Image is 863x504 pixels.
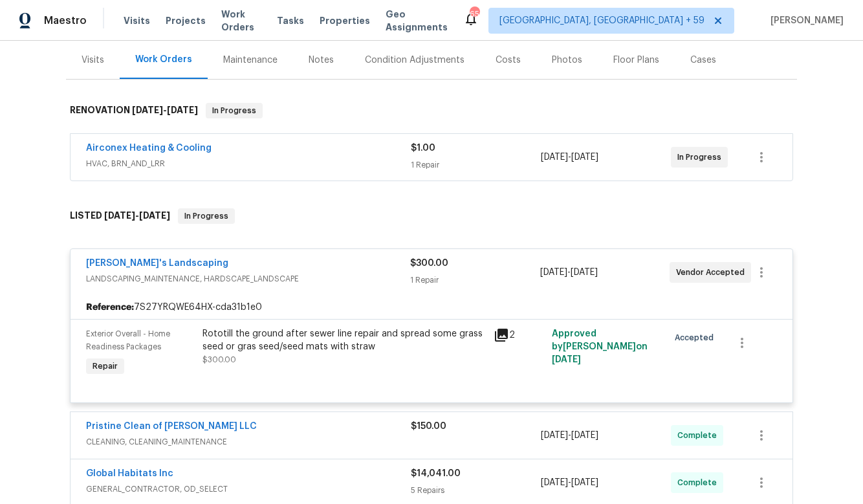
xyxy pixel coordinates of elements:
a: Global Habitats Inc [86,469,173,478]
div: Costs [496,54,521,67]
span: - [541,476,598,489]
div: 1 Repair [411,159,541,171]
div: Notes [309,54,334,67]
span: [DATE] [167,105,198,115]
span: Complete [677,476,722,489]
a: Airconex Heating & Cooling [86,144,212,153]
div: Visits [82,54,104,67]
div: Maintenance [223,54,278,67]
span: Repair [87,360,123,373]
span: [DATE] [541,431,568,440]
span: [DATE] [541,153,568,162]
span: $150.00 [411,422,446,431]
a: [PERSON_NAME]'s Landscaping [86,259,228,268]
div: Cases [690,54,716,67]
span: - [541,151,598,164]
span: HVAC, BRN_AND_LRR [86,157,411,170]
div: LISTED [DATE]-[DATE]In Progress [66,195,797,237]
span: Vendor Accepted [676,266,750,279]
div: Condition Adjustments [365,54,464,67]
span: Properties [320,14,370,27]
a: Pristine Clean of [PERSON_NAME] LLC [86,422,257,431]
span: [PERSON_NAME] [765,14,844,27]
span: Visits [124,14,150,27]
span: [DATE] [552,355,581,364]
span: In Progress [207,104,261,117]
h6: LISTED [70,208,170,224]
span: Geo Assignments [386,8,448,34]
div: 652 [470,8,479,21]
span: [DATE] [139,211,170,220]
span: [DATE] [571,431,598,440]
div: 1 Repair [410,274,540,287]
span: Accepted [675,331,719,344]
span: CLEANING, CLEANING_MAINTENANCE [86,435,411,448]
span: In Progress [677,151,726,164]
span: [DATE] [540,268,567,277]
div: 5 Repairs [411,484,541,497]
div: Photos [552,54,582,67]
span: Maestro [44,14,87,27]
div: Rototill the ground after sewer line repair and spread some grass seed or gras seed/seed mats wit... [202,327,486,353]
span: - [540,266,598,279]
span: GENERAL_CONTRACTOR, OD_SELECT [86,483,411,496]
span: $300.00 [410,259,448,268]
span: - [104,211,170,220]
span: [GEOGRAPHIC_DATA], [GEOGRAPHIC_DATA] + 59 [499,14,705,27]
span: $1.00 [411,144,435,153]
span: LANDSCAPING_MAINTENANCE, HARDSCAPE_LANDSCAPE [86,272,410,285]
span: [DATE] [571,268,598,277]
span: [DATE] [571,153,598,162]
div: Work Orders [135,53,192,66]
span: Projects [166,14,206,27]
span: [DATE] [541,478,568,487]
span: Work Orders [221,8,261,34]
span: [DATE] [104,211,135,220]
div: RENOVATION [DATE]-[DATE]In Progress [66,90,797,131]
div: 2 [494,327,544,343]
span: - [541,429,598,442]
span: $14,041.00 [411,469,461,478]
span: [DATE] [132,105,163,115]
span: Approved by [PERSON_NAME] on [552,329,648,364]
div: 7S27YRQWE64HX-cda31b1e0 [71,296,792,319]
span: $300.00 [202,356,236,364]
h6: RENOVATION [70,103,198,118]
span: Complete [677,429,722,442]
span: [DATE] [571,478,598,487]
div: Floor Plans [613,54,659,67]
span: Tasks [277,16,304,25]
span: - [132,105,198,115]
b: Reference: [86,301,134,314]
span: In Progress [179,210,234,223]
span: Exterior Overall - Home Readiness Packages [86,330,170,351]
